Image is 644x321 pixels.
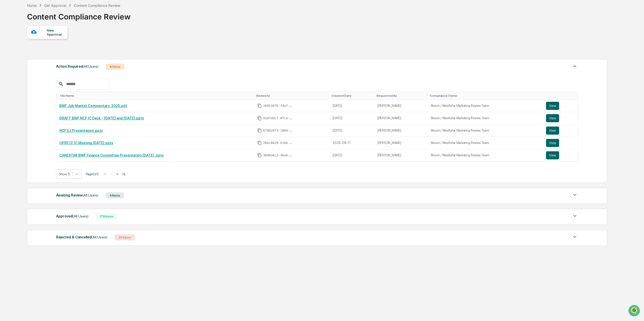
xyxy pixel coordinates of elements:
div: Toggle SortBy [256,94,328,97]
button: View [546,127,559,135]
button: View [546,151,559,159]
a: View [546,127,574,135]
td: [PERSON_NAME] [375,112,428,125]
a: View [546,102,574,110]
span: 26bc8829-b16b-4363-a224-b3a9a7c40805 [263,141,293,145]
button: |< [103,172,108,176]
div: We're available if you need us! [17,43,64,47]
div: Toggle SortBy [377,94,426,97]
div: Rejected & Cancelled [56,234,107,240]
td: [DATE] [330,125,375,137]
td: [PERSON_NAME] [375,149,428,161]
span: Copy Id [257,104,262,108]
td: [PERSON_NAME] [375,125,428,137]
span: Copy Id [257,128,262,133]
img: caret [572,213,578,219]
span: 679820f3-1084-4cc6-b59a-a70b98ed3d3c [263,129,293,133]
span: Data Lookup [10,73,32,78]
div: 🖐️ [5,64,9,68]
a: 🔎Data Lookup [3,71,34,80]
a: Powered byPylon [36,85,61,89]
p: How can we help? [5,10,92,18]
div: 179 Items [96,213,117,219]
input: Clear [13,23,83,28]
span: (All Users) [92,235,107,239]
button: < [109,172,114,176]
div: Get Approval [44,3,66,8]
iframe: Open customer support [628,304,641,318]
button: >| [121,172,127,176]
span: 2695397b-fda7-409c-b96c-3e355535dfbf [263,104,293,108]
div: 🔎 [5,73,9,78]
div: Toggle SortBy [547,94,575,97]
span: Copy Id [257,141,262,145]
td: [DATE] [330,149,375,161]
div: New Approval [47,28,64,36]
span: (All Users) [83,64,98,68]
div: Approved [56,213,88,219]
img: 1746055101610-c473b297-6a78-478c-a979-82029cc54cd1 [5,38,14,47]
div: Awaiting Review [56,192,98,199]
div: 20 Items [115,234,135,240]
div: Home [27,3,37,8]
a: 🗄️Attestations [35,61,65,70]
span: Attestations [42,63,63,68]
a: View [546,139,574,147]
div: Toggle SortBy [60,94,252,97]
span: Copy Id [257,116,262,120]
td: [DATE] [330,100,375,112]
td: [DATE] [330,112,375,125]
a: View [546,151,574,159]
span: Preclearance [10,63,33,68]
a: NCF EJ Presentation.pptx [59,129,103,133]
span: Page 1 of 2 [86,172,99,176]
td: Bivium / Westfuller Marketing Review Team [428,125,543,137]
td: [PERSON_NAME] [375,100,428,112]
span: 9107ddc7-07ce-468e-8005-e1cfd377d405 [263,116,293,120]
a: OPRFCF IC Meeting [DATE].pptx [59,141,113,145]
td: Bivium / Westfuller Marketing Review Team [428,100,543,112]
img: caret [572,63,578,69]
img: caret [572,192,578,198]
a: DRAFT BWF NCF IC Deck - [DATE] and [DATE].pptx [59,116,144,120]
td: Bivium / Westfuller Marketing Review Team [428,112,543,125]
button: Start new chat [86,40,92,46]
a: View [546,114,574,122]
span: (All Users) [83,193,98,197]
div: Toggle SortBy [332,94,373,97]
div: Start new chat [17,38,83,43]
td: 2025-08-11 [330,137,375,149]
span: Pylon [50,85,61,89]
button: View [546,102,559,110]
button: > [115,172,120,176]
td: Bivium / Westfuller Marketing Review Team [428,149,543,161]
button: View [546,139,559,147]
td: Bivium / Westfuller Marketing Review Team [428,137,543,149]
div: 4 Items [106,192,124,199]
a: CARESTAR BWF Finance Committee Presentation [DATE] .pptx [59,153,164,157]
a: 🖐️Preclearance [3,61,35,70]
img: caret [572,234,578,240]
td: [PERSON_NAME] [375,137,428,149]
span: Copy Id [257,153,262,158]
div: Toggle SortBy [430,94,541,97]
a: BWF July Market Commentary_2025.pdf [59,104,127,108]
div: Content Compliance Review [74,3,120,8]
button: View [546,114,559,122]
div: Content Compliance Review [27,8,131,21]
div: 🗄️ [37,64,41,68]
span: 3040a6c3-46a6-4967-bb2b-85f2d937caf2 [263,153,293,157]
span: (All Users) [73,214,88,218]
div: Action Required [56,63,98,70]
div: 6 Items [106,64,124,70]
